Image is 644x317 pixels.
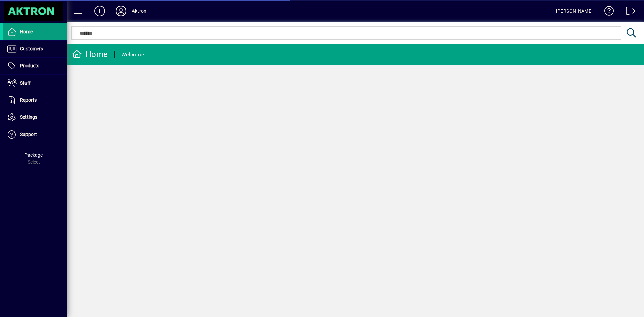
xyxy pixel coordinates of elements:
[20,80,31,86] span: Staff
[20,131,37,137] span: Support
[132,6,146,16] div: Aktron
[89,5,110,17] button: Add
[556,6,593,16] div: [PERSON_NAME]
[3,109,67,126] a: Settings
[20,114,37,120] span: Settings
[24,152,43,158] span: Package
[110,5,132,17] button: Profile
[3,58,67,74] a: Products
[121,49,144,60] div: Welcome
[20,46,43,51] span: Customers
[20,63,39,68] span: Products
[3,41,67,57] a: Customers
[3,92,67,109] a: Reports
[20,29,33,34] span: Home
[72,49,108,60] div: Home
[3,126,67,143] a: Support
[599,1,614,23] a: Knowledge Base
[3,75,67,92] a: Staff
[621,1,636,23] a: Logout
[20,97,37,103] span: Reports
